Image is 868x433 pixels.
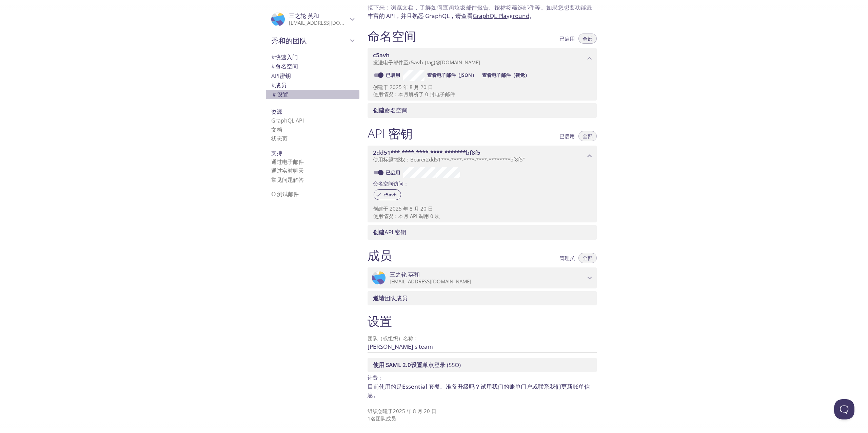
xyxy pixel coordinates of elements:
font: 通过电子邮件 [271,158,304,166]
a: 状态页 [271,135,288,142]
font: 支持 [271,149,282,157]
font: 使用 SAML 2.0设置 [373,361,422,369]
button: 全部 [578,131,597,141]
font: 已启用 [386,72,400,78]
font: 资源 [271,108,282,115]
div: 创建命名空间 [368,103,597,117]
iframe: 求助童子军信标 - 开放 [834,399,854,419]
div: 创建 API 密钥 [368,225,597,239]
font: # [271,62,275,70]
div: 三之轮英和 [368,267,597,288]
div: 秀和的团队 [266,32,359,49]
div: 三之轮英和 [266,8,359,30]
font: # [271,53,275,61]
font: . [423,59,425,66]
font: 已启用 [386,169,400,176]
a: 文档 [271,126,282,133]
font: c5avh [383,191,397,198]
font: 英和 [308,12,319,20]
font: 使用情况：本月 API 调用 0 次 [373,213,440,219]
font: 管理员 [559,255,575,261]
button: 全部 [578,253,597,263]
div: 设置 SSO [368,358,597,372]
font: 设置 [277,90,289,98]
div: c5avh 命名空间 [368,48,597,69]
font: 成员 [368,247,392,264]
button: 查看电子邮件（JSON） [425,70,479,81]
font: 于 2025 年 8 月 20 日 [383,205,433,212]
a: GraphQL API [271,117,304,124]
font: 命名空间访问： [373,180,409,187]
div: API 密钥 [266,71,359,81]
font: © 测试邮件 [271,190,299,198]
font: # [271,81,275,89]
font: 命名空间 [384,106,408,114]
font: [EMAIL_ADDRESS][DOMAIN_NAME] [390,278,471,285]
a: GraphQL Playground [473,12,529,20]
font: 命名空间 [275,62,298,70]
div: 成员 [266,81,359,90]
div: c5avh [374,189,401,200]
font: 设置 [368,312,392,329]
font: 密钥 [279,72,291,80]
font: 更新账单信息。 [368,383,590,399]
font: 组织创建于 [368,408,393,414]
div: 邀请团队成员 [368,291,597,305]
button: 已启用 [555,131,579,141]
font: 目前使用的是 [368,383,402,390]
font: 吗？ [469,383,480,390]
font: 命名空间 [368,27,416,44]
font: 2025 年 8 月 20 日 [393,408,436,414]
font: 全部 [583,133,593,139]
font: 使用情况：本月解析了 0 封电子邮件 [373,91,455,98]
font: 通过实时聊天 [271,167,304,174]
font: 创建 [373,228,384,236]
font: 创建 [373,205,383,212]
font: 使用标题“授权：Bearer [373,156,426,163]
a: 文档 [402,3,414,11]
font: 查看电子邮件（JSON） [427,72,477,78]
button: 全部 [578,34,597,44]
font: c5avh [373,51,390,59]
font: 快速入门 [275,53,298,61]
font: 成员 [275,81,287,89]
button: 管理员 [555,253,579,263]
font: 团队成员 [384,294,408,302]
font: 查看电子邮件（视觉） [482,72,530,78]
button: 查看电子邮件（视觉） [479,70,532,81]
font: 三之轮 [289,12,306,20]
font: {tag} [425,59,436,66]
font: 已启用 [559,35,575,42]
font: API 密钥 [368,125,413,142]
button: 已启用 [555,34,579,44]
font: 常见问题 [271,176,293,183]
font: 英和 [408,270,420,278]
font: Essential [402,383,427,390]
font: 接下来：浏览 [368,3,402,11]
font: 试用我们的 [480,383,509,390]
font: 秀和的团队 [271,36,307,45]
a: 升级 [457,383,469,390]
font: 发送电子邮件至 [373,59,409,66]
font: 联系我们 [538,383,561,390]
font: 准备 [446,383,457,390]
font: 1 [368,415,371,422]
font: 三之轮 [390,270,407,278]
font: c5avh [409,59,423,66]
font: 全部 [583,255,593,261]
font: 创建 [373,84,383,90]
font: API 密钥 [384,228,406,236]
div: 命名空间 [266,62,359,71]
